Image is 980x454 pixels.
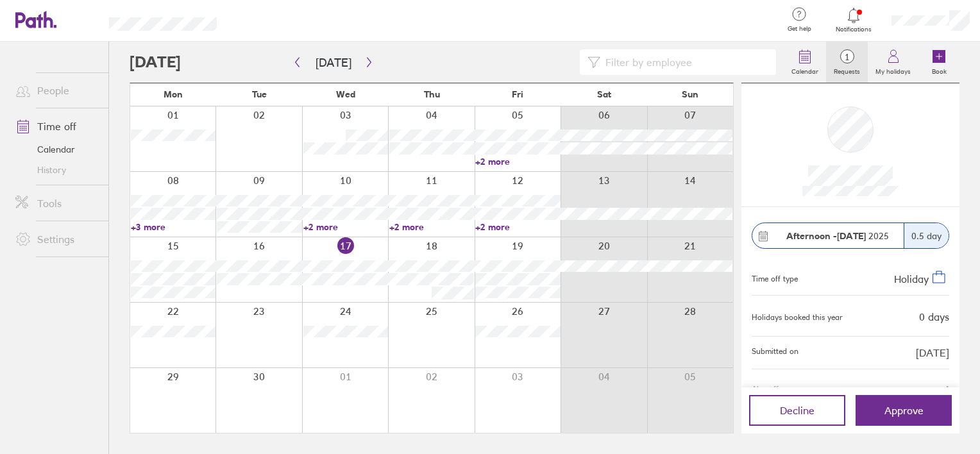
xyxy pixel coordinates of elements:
[786,230,837,242] strong: Afternoon -
[5,190,108,216] a: Tools
[597,89,611,99] span: Sat
[833,6,875,33] a: Notifications
[868,42,918,83] a: My holidays
[600,50,768,74] input: Filter by employee
[682,89,698,99] span: Sun
[884,405,924,416] span: Approve
[752,313,843,322] div: Holidays booked this year
[856,395,952,426] button: Approve
[904,223,949,248] div: 0.5 day
[833,26,875,33] span: Notifications
[512,89,523,99] span: Fri
[475,156,560,167] a: +2 more
[837,230,866,242] strong: [DATE]
[131,221,215,233] a: +3 more
[868,64,918,76] label: My holidays
[749,395,845,426] button: Decline
[826,64,868,76] label: Requests
[916,347,949,358] span: [DATE]
[5,139,108,160] a: Calendar
[780,405,815,416] span: Decline
[924,64,954,76] label: Book
[305,52,362,73] button: [DATE]
[784,42,826,83] a: Calendar
[826,42,868,83] a: 1Requests
[336,89,355,99] span: Wed
[752,347,798,358] span: Submitted on
[424,89,440,99] span: Thu
[164,89,183,99] span: Mon
[5,160,108,180] a: History
[918,42,959,83] a: Book
[252,89,267,99] span: Tue
[784,64,826,76] label: Calendar
[752,269,798,285] div: Time off type
[894,273,929,285] span: Holiday
[786,231,889,241] span: 2025
[5,113,108,139] a: Time off
[389,221,474,233] a: +2 more
[475,221,560,233] a: +2 more
[826,52,868,62] span: 1
[945,385,949,394] span: 4
[5,226,108,252] a: Settings
[779,25,820,33] span: Get help
[303,221,388,233] a: +2 more
[5,78,108,103] a: People
[919,311,949,323] div: 0 days
[752,385,779,394] span: Also off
